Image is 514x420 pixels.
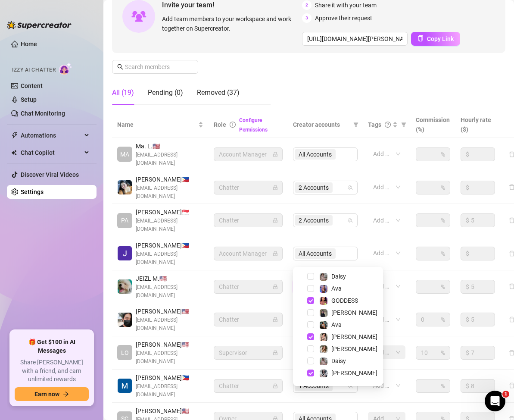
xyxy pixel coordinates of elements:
img: john kenneth santillan [118,313,132,327]
span: [EMAIL_ADDRESS][DOMAIN_NAME] [136,382,203,399]
img: Anna [320,309,327,317]
a: Configure Permissions [239,117,268,133]
span: lock [273,383,278,389]
span: PA [121,216,128,225]
span: 2 Accounts [295,215,333,226]
span: lock [273,251,278,256]
span: [EMAIL_ADDRESS][DOMAIN_NAME] [136,217,203,233]
a: Settings [21,188,44,195]
img: Ava [320,321,327,329]
span: [PERSON_NAME] 🇺🇸 [136,307,203,316]
span: Izzy AI Chatter [12,66,56,74]
span: Select tree node [307,370,314,376]
span: Daisy [331,273,346,280]
span: Copy Link [427,35,454,42]
span: Share it with your team [315,0,377,10]
span: Tags [368,120,381,129]
span: Approve their request [315,13,372,23]
span: JEIZL M. 🇺🇸 [136,274,203,283]
a: Content [21,82,43,89]
span: 🎁 Get $100 in AI Messages [15,338,89,355]
img: Chat Copilot [11,150,17,156]
span: GODDESS [331,297,358,304]
span: filter [353,122,358,127]
span: Earn now [34,391,59,398]
span: Add team members to your workspace and work together on Supercreator. [162,14,299,33]
img: logo-BBDzfeDw.svg [7,21,72,29]
span: Chatter [219,214,277,227]
div: Removed (37) [197,88,240,98]
span: Select tree node [307,345,314,352]
img: Paige [320,345,327,353]
span: [EMAIL_ADDRESS][DOMAIN_NAME] [136,184,203,201]
input: Search members [125,62,186,72]
span: [EMAIL_ADDRESS][DOMAIN_NAME] [136,250,203,266]
img: Ava [320,285,327,293]
span: 2 Accounts [295,182,333,193]
img: Sheina Gorriceta [118,180,132,194]
span: Chatter [219,280,277,293]
span: lock [273,317,278,322]
span: Select tree node [307,321,314,328]
span: 1 Accounts [295,381,333,391]
span: Supervisor [219,346,277,359]
span: [EMAIL_ADDRESS][DOMAIN_NAME] [136,316,203,332]
span: MA [120,150,129,159]
a: Discover Viral Videos [21,171,79,178]
span: Select tree node [307,297,314,304]
span: Creator accounts [293,120,350,129]
span: [PERSON_NAME] [331,333,377,340]
span: [PERSON_NAME] 🇵🇭 [136,175,203,184]
span: [EMAIL_ADDRESS][DOMAIN_NAME] [136,151,203,167]
a: Setup [21,96,37,103]
span: 1 [502,391,509,398]
img: AI Chatter [59,63,72,75]
span: lock [273,218,278,223]
a: Home [21,41,37,47]
span: Select tree node [307,357,314,364]
div: Pending (0) [148,88,183,98]
button: Earn nowarrow-right [15,387,89,401]
span: search [117,64,123,70]
span: team [348,185,353,190]
span: [PERSON_NAME] 🇵🇭 [136,241,203,250]
span: 2 Accounts [299,216,329,225]
span: Name [117,120,196,129]
span: Account Manager [219,247,277,260]
span: team [348,218,353,223]
span: Select tree node [307,309,314,316]
th: Name [112,112,209,138]
span: filter [399,118,408,131]
span: [EMAIL_ADDRESS][DOMAIN_NAME] [136,283,203,300]
span: Ava [331,321,342,328]
span: Chatter [219,181,277,194]
span: Daisy [331,357,346,364]
span: arrow-right [63,391,69,397]
img: Daisy [320,273,327,281]
span: info-circle [230,122,236,128]
span: [PERSON_NAME] 🇵🇭 [136,373,203,382]
span: Select tree node [307,273,314,280]
span: [EMAIL_ADDRESS][DOMAIN_NAME] [136,349,203,366]
span: lock [273,350,278,355]
img: Daisy [320,357,327,365]
span: copy [417,35,424,41]
span: [PERSON_NAME] 🇺🇸 [136,406,203,416]
span: lock [273,152,278,157]
img: John Lhester [118,246,132,260]
span: lock [273,284,278,289]
span: question-circle [385,122,391,128]
span: 2 Accounts [299,183,329,192]
span: Chat Copilot [21,146,82,160]
span: [PERSON_NAME] [331,345,377,352]
img: GODDESS [320,297,327,305]
span: Chatter [219,379,277,392]
div: All (19) [112,88,134,98]
span: Share [PERSON_NAME] with a friend, and earn unlimited rewards [15,358,89,384]
span: Chatter [219,313,277,326]
button: Copy Link [411,32,460,46]
iframe: Intercom live chat [485,391,505,411]
img: JEIZL MALLARI [118,279,132,294]
span: Automations [21,129,82,142]
span: LO [121,348,129,357]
